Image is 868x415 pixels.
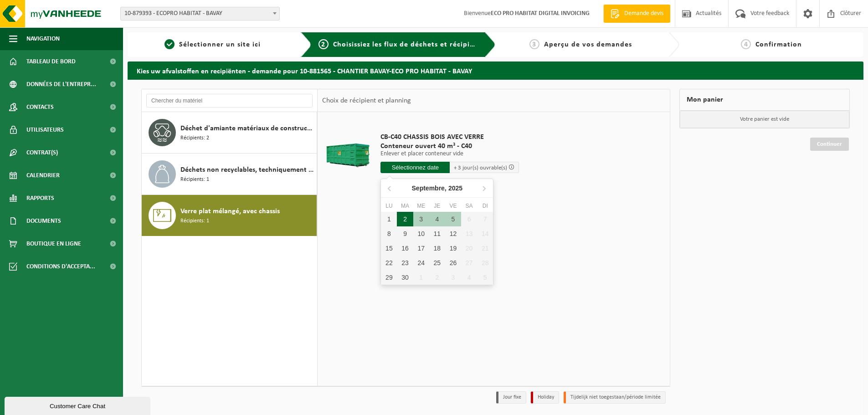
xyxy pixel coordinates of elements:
[318,39,329,49] span: 2
[622,9,666,18] span: Demande devis
[381,201,397,210] div: Lu
[429,212,445,226] div: 4
[142,154,317,195] button: Déchets non recyclables, techniquement non combustibles (combustibles) Récipients: 1
[445,226,461,241] div: 12
[142,112,317,154] button: Déchet d'amiante matériaux de construction inertes (non friable) Récipients: 2
[397,212,413,226] div: 2
[381,241,397,256] div: 15
[408,181,467,195] div: Septembre,
[413,201,429,210] div: Me
[26,255,95,278] span: Conditions d'accepta...
[564,391,666,404] li: Tijdelijk niet toegestaan/période limitée
[755,41,802,48] span: Confirmation
[531,391,559,404] li: Holiday
[477,201,493,210] div: Di
[333,41,485,48] span: Choisissiez les flux de déchets et récipients
[26,141,58,164] span: Contrat(s)
[445,201,461,210] div: Ve
[381,226,397,241] div: 8
[529,39,539,49] span: 3
[121,7,279,20] span: 10-879393 - ECOPRO HABITAT - BAVAY
[544,41,632,48] span: Aperçu de vos demandes
[810,138,849,151] a: Continuer
[445,270,461,285] div: 3
[5,395,152,415] iframe: chat widget
[381,270,397,285] div: 29
[179,41,261,48] span: Sélectionner un site ici
[381,212,397,226] div: 1
[413,212,429,226] div: 3
[146,94,313,108] input: Chercher du matériel
[26,27,60,50] span: Navigation
[448,185,462,191] i: 2025
[461,201,477,210] div: Sa
[413,270,429,285] div: 1
[180,217,209,225] span: Récipients: 1
[429,201,445,210] div: Je
[680,111,849,128] p: Votre panier est vide
[180,206,280,217] span: Verre plat mélangé, avec chassis
[397,226,413,241] div: 9
[26,73,96,96] span: Données de l'entrepr...
[180,175,209,184] span: Récipients: 1
[381,256,397,270] div: 22
[26,210,61,232] span: Documents
[26,187,54,210] span: Rapports
[397,270,413,285] div: 30
[26,164,60,187] span: Calendrier
[429,241,445,256] div: 18
[491,10,590,17] strong: ECO PRO HABITAT DIGITAL INVOICING
[429,226,445,241] div: 11
[120,7,280,20] span: 10-879393 - ECOPRO HABITAT - BAVAY
[164,39,175,49] span: 1
[26,96,54,118] span: Contacts
[413,256,429,270] div: 24
[429,256,445,270] div: 25
[380,162,450,173] input: Sélectionnez date
[445,212,461,226] div: 5
[142,195,317,236] button: Verre plat mélangé, avec chassis Récipients: 1
[380,151,519,157] p: Enlever et placer conteneur vide
[429,270,445,285] div: 2
[180,123,314,134] span: Déchet d'amiante matériaux de construction inertes (non friable)
[445,241,461,256] div: 19
[397,201,413,210] div: Ma
[413,226,429,241] div: 10
[318,89,416,112] div: Choix de récipient et planning
[380,142,519,151] span: Conteneur ouvert 40 m³ - C40
[679,89,850,111] div: Mon panier
[26,118,64,141] span: Utilisateurs
[397,256,413,270] div: 23
[741,39,751,49] span: 4
[397,241,413,256] div: 16
[603,5,670,23] a: Demande devis
[413,241,429,256] div: 17
[496,391,526,404] li: Jour fixe
[454,165,507,171] span: + 3 jour(s) ouvrable(s)
[26,50,76,73] span: Tableau de bord
[445,256,461,270] div: 26
[128,61,863,79] h2: Kies uw afvalstoffen en recipiënten - demande pour 10-881565 - CHANTIER BAVAY-ECO PRO HABITAT - B...
[380,133,519,142] span: CB-C40 CHASSIS BOIS AVEC VERRE
[132,39,293,50] a: 1Sélectionner un site ici
[26,232,81,255] span: Boutique en ligne
[180,134,209,143] span: Récipients: 2
[180,164,314,175] span: Déchets non recyclables, techniquement non combustibles (combustibles)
